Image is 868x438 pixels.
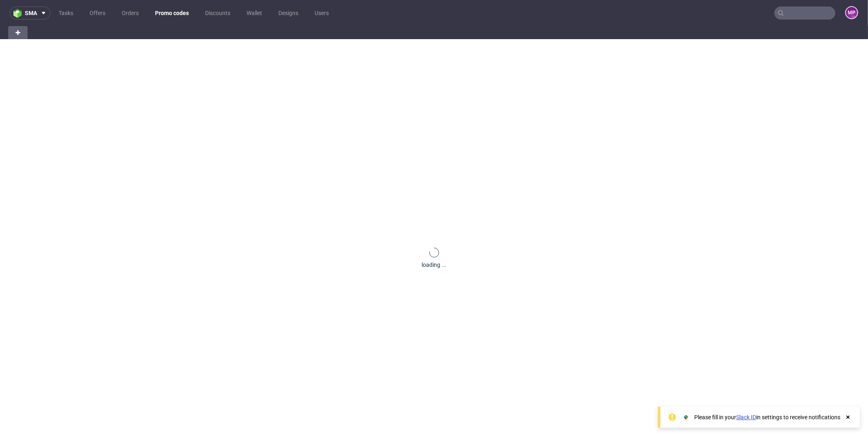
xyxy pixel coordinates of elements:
a: Wallet [242,7,267,20]
a: Slack ID [736,414,756,420]
a: Discounts [200,7,235,20]
span: sma [25,10,37,16]
a: Offers [85,7,110,20]
a: Users [310,7,334,20]
figcaption: MP [846,7,857,18]
div: loading ... [422,261,446,269]
a: Designs [273,7,303,20]
a: Tasks [54,7,78,20]
img: logo [13,9,25,18]
div: Please fill in your in settings to receive notifications [694,413,840,421]
a: Promo codes [150,7,194,20]
button: sma [10,7,50,20]
a: Orders [117,7,144,20]
img: Slack [682,413,690,421]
